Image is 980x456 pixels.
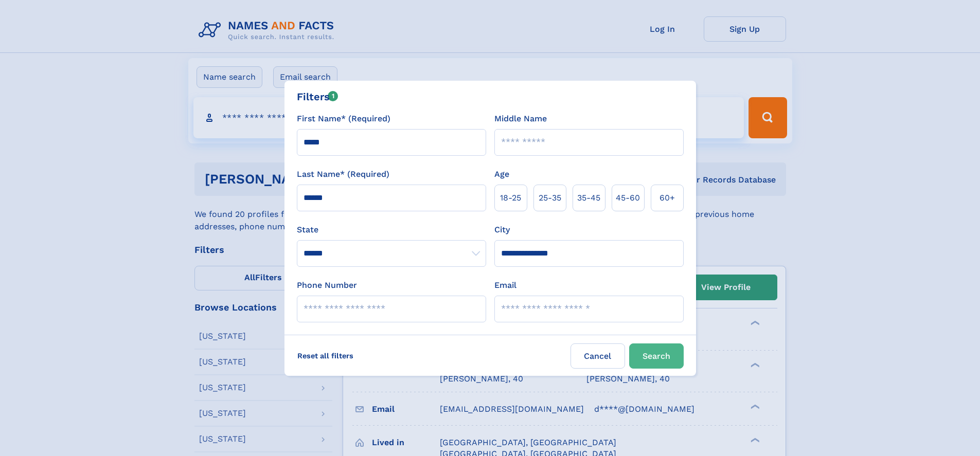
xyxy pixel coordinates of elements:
[571,343,625,369] label: Cancel
[494,168,509,180] label: Age
[494,113,547,125] label: Middle Name
[494,279,516,291] label: Email
[616,192,640,204] span: 45‑60
[629,343,684,369] button: Search
[297,113,390,125] label: First Name* (Required)
[539,192,561,204] span: 25‑35
[297,279,357,291] label: Phone Number
[297,224,486,236] label: State
[297,168,389,180] label: Last Name* (Required)
[660,192,675,204] span: 60+
[494,224,510,236] label: City
[291,343,360,368] label: Reset all filters
[577,192,600,204] span: 35‑45
[500,192,521,204] span: 18‑25
[297,89,338,104] div: Filters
